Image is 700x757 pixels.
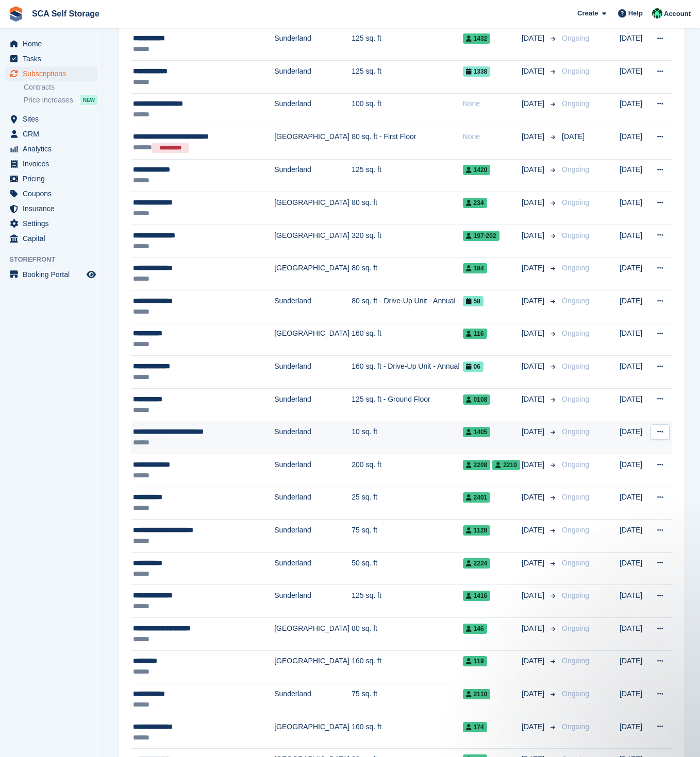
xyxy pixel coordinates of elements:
td: Sunderland [274,487,352,520]
span: Ongoing [562,722,589,731]
td: [DATE] [620,487,650,520]
span: [DATE] [522,689,546,699]
span: [DATE] [522,721,546,732]
td: [GEOGRAPHIC_DATA] [274,618,352,651]
td: Sunderland [274,421,352,454]
a: Preview store [85,268,97,281]
td: [DATE] [620,585,650,618]
span: Ongoing [562,231,589,239]
a: menu [5,37,97,51]
td: [DATE] [620,356,650,389]
span: [DATE] [522,197,546,208]
span: Storefront [9,254,103,265]
span: [DATE] [522,131,546,142]
span: [DATE] [522,492,546,503]
td: [GEOGRAPHIC_DATA] [274,126,352,160]
span: [DATE] [522,361,546,372]
span: [DATE] [522,394,546,405]
span: 1338 [463,66,491,77]
span: Ongoing [562,526,589,534]
td: 125 sq. ft - Ground Floor [352,388,462,421]
span: Ongoing [562,198,589,207]
span: 1416 [463,591,491,601]
span: Insurance [23,201,85,216]
a: menu [5,267,97,282]
span: Analytics [23,142,85,156]
td: [GEOGRAPHIC_DATA] [274,323,352,356]
span: [DATE] [522,296,546,306]
td: Sunderland [274,60,352,93]
td: 125 sq. ft [352,159,462,192]
td: 10 sq. ft [352,421,462,454]
span: Ongoing [562,67,589,75]
span: Ongoing [562,493,589,501]
span: 146 [463,624,487,634]
span: [DATE] [522,525,546,536]
span: 06 [463,362,484,372]
span: 1420 [463,165,491,175]
td: [DATE] [620,454,650,487]
td: 80 sq. ft [352,257,462,290]
span: Ongoing [562,460,589,469]
td: [DATE] [620,257,650,290]
span: 58 [463,296,484,306]
td: [DATE] [620,93,650,126]
td: [GEOGRAPHIC_DATA] [274,650,352,683]
a: menu [5,201,97,216]
a: Contracts [24,82,97,92]
span: Help [628,8,643,19]
span: [DATE] [522,328,546,339]
a: Price increases NEW [24,94,97,106]
div: None [463,131,522,142]
span: [DATE] [522,656,546,666]
img: Ross Chapman [652,8,662,19]
td: 160 sq. ft [352,716,462,749]
span: Ongoing [562,427,589,436]
span: [DATE] [522,98,546,109]
td: [DATE] [620,225,650,257]
div: None [463,98,522,109]
span: 2208 [463,460,491,470]
td: 100 sq. ft [352,93,462,126]
td: [DATE] [620,28,650,61]
span: Pricing [23,171,85,186]
td: [DATE] [620,159,650,192]
span: Ongoing [562,362,589,370]
span: 2110 [463,689,491,699]
span: Tasks [23,51,85,66]
td: [DATE] [620,716,650,749]
span: Ongoing [562,99,589,108]
span: Ongoing [562,165,589,174]
span: Capital [23,231,85,246]
td: 80 sq. ft - Drive-Up Unit - Annual [352,290,462,323]
td: [GEOGRAPHIC_DATA] [274,716,352,749]
span: Invoices [23,157,85,171]
span: [DATE] [522,623,546,634]
td: 75 sq. ft [352,683,462,716]
td: Sunderland [274,552,352,585]
td: [DATE] [620,192,650,225]
span: [DATE] [522,230,546,241]
a: menu [5,142,97,156]
td: 125 sq. ft [352,585,462,618]
span: 119 [463,656,487,666]
td: [DATE] [620,650,650,683]
span: 116 [463,329,487,339]
td: [DATE] [620,618,650,651]
td: Sunderland [274,585,352,618]
span: [DATE] [522,558,546,569]
span: Ongoing [562,624,589,632]
td: [GEOGRAPHIC_DATA] [274,225,352,257]
span: Settings [23,216,85,231]
span: CRM [23,127,85,141]
span: Home [23,37,85,51]
span: [DATE] [522,263,546,273]
span: 2210 [492,460,520,470]
span: Ongoing [562,559,589,567]
td: 125 sq. ft [352,28,462,61]
a: SCA Self Storage [28,5,104,22]
a: menu [5,127,97,141]
span: 1432 [463,33,491,44]
td: Sunderland [274,93,352,126]
span: Subscriptions [23,66,85,81]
